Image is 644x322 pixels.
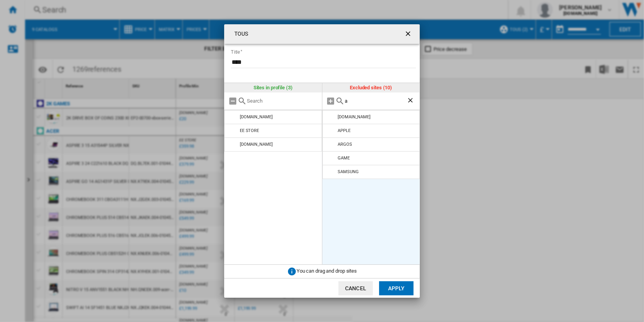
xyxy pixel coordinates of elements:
div: [DOMAIN_NAME] [240,142,273,147]
md-icon: Add all [326,96,336,106]
div: GAME [338,156,350,161]
button: Apply [379,281,414,295]
div: EE STORE [240,128,259,133]
input: Search [247,98,318,104]
ng-md-icon: Clear search [407,96,416,106]
button: getI18NText('BUTTONS.CLOSE_DIALOG') [401,26,417,42]
div: Excluded sites (10) [322,83,420,92]
div: ARGOS [338,142,352,147]
md-icon: Remove all [228,96,237,106]
md-dialog: TOUS Title ... [224,24,420,298]
span: You can drag and drop sites [297,268,357,274]
div: APPLE [338,128,351,133]
h4: TOUS [230,30,248,38]
div: Sites in profile (3) [224,83,322,92]
input: Search [345,98,407,104]
div: [DOMAIN_NAME] [338,114,371,119]
div: [DOMAIN_NAME] [240,114,273,119]
button: Cancel [338,281,373,295]
div: SAMSUNG [338,169,358,174]
ng-md-icon: getI18NText('BUTTONS.CLOSE_DIALOG') [404,30,414,39]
